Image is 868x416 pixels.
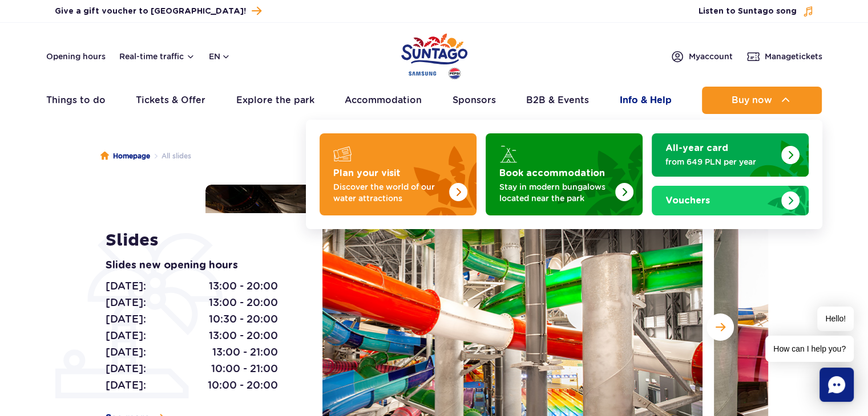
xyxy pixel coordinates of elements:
a: Park of Poland [401,28,467,81]
span: [DATE]: [106,311,146,327]
a: Book accommodation [486,133,643,215]
p: Stay in modern bungalows located near the park [499,181,611,204]
a: Myaccount [671,50,733,63]
span: 10:00 - 21:00 [211,361,278,377]
span: Listen to Suntago song [699,6,797,17]
strong: Plan your visit [333,169,401,178]
a: Give a gift voucher to [GEOGRAPHIC_DATA]! [55,3,261,19]
button: Listen to Suntago song [699,6,814,17]
button: en [209,51,231,62]
a: Plan your visit [320,133,477,215]
span: [DATE]: [106,377,146,393]
a: Accommodation [345,87,422,114]
div: Chat [819,368,854,402]
a: Things to do [46,87,106,114]
span: Manage tickets [765,51,822,62]
p: Discover the world of our water attractions [333,181,445,204]
strong: Book accommodation [499,169,605,178]
span: 10:30 - 20:00 [209,311,278,327]
a: All-year card [652,133,809,177]
span: 13:00 - 20:00 [209,278,278,294]
span: How can I help you? [765,336,854,362]
a: Info & Help [620,87,672,114]
a: Sponsors [453,87,496,114]
span: Hello! [817,307,854,331]
span: [DATE]: [106,328,146,344]
h1: Slides [106,230,297,251]
span: 13:00 - 20:00 [209,295,278,311]
p: Slides new opening hours [106,258,297,274]
span: 10:00 - 20:00 [208,377,278,393]
span: Give a gift voucher to [GEOGRAPHIC_DATA]! [55,6,246,17]
span: [DATE]: [106,295,146,311]
span: [DATE]: [106,361,146,377]
a: B2B & Events [526,87,589,114]
a: Explore the park [236,87,314,114]
button: Real-time traffic [119,52,195,61]
span: My account [689,51,733,62]
span: 13:00 - 20:00 [209,328,278,344]
button: Next slide [706,313,734,341]
strong: All-year card [665,144,728,153]
a: Tickets & Offer [136,87,205,114]
a: Homepage [100,150,150,162]
button: Buy now [702,87,822,114]
span: [DATE]: [106,344,146,360]
li: All slides [150,150,191,162]
strong: Vouchers [665,196,710,205]
span: 13:00 - 21:00 [212,344,278,360]
a: Managetickets [746,50,822,63]
p: from 649 PLN per year [665,156,777,168]
span: Buy now [732,95,772,105]
span: [DATE]: [106,278,146,294]
a: Vouchers [652,186,809,215]
a: Opening hours [46,51,106,62]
